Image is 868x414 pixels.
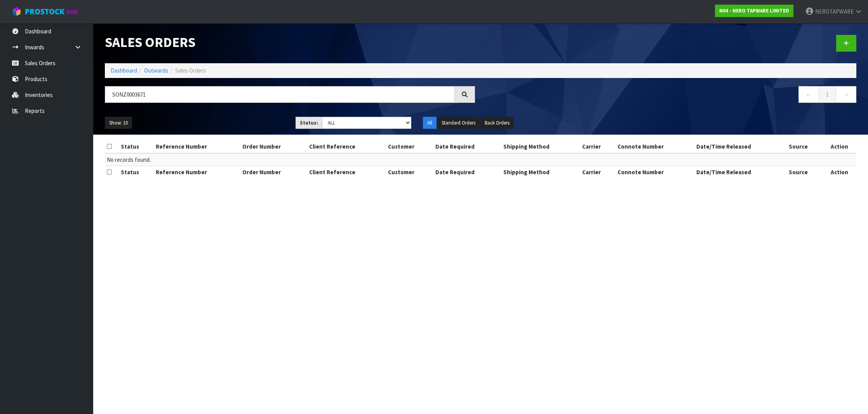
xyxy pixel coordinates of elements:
a: → [836,86,856,103]
span: Sales Orders [175,67,206,74]
th: Reference Number [154,166,240,178]
th: Shipping Method [501,140,580,153]
th: Date Required [433,140,501,153]
th: Order Number [240,166,307,178]
nav: Page navigation [487,86,857,105]
strong: Status: [300,120,318,126]
span: NEROTAPWARE [815,8,854,15]
td: No records found. [105,153,856,166]
img: cube-alt.png [12,7,21,16]
th: Carrier [580,166,616,178]
small: WMS [66,9,78,16]
th: Reference Number [154,140,240,153]
a: ← [798,86,819,103]
th: Action [823,166,856,178]
strong: N04 - NERO TAPWARE LIMITED [719,7,789,14]
input: Search sales orders [105,86,455,103]
a: Dashboard [111,67,137,74]
span: ProStock [25,7,64,17]
a: 1 [819,86,836,103]
button: Back Orders [480,117,514,129]
th: Source [787,166,823,178]
th: Date Required [433,166,501,178]
th: Status [119,140,154,153]
button: Standard Orders [437,117,480,129]
th: Date/Time Released [694,166,787,178]
th: Customer [386,140,434,153]
button: Show: 10 [105,117,132,129]
th: Source [787,140,823,153]
th: Connote Number [616,140,694,153]
th: Client Reference [307,140,386,153]
th: Order Number [240,140,307,153]
a: Outwards [144,67,168,74]
th: Connote Number [616,166,694,178]
th: Carrier [580,140,616,153]
th: Action [823,140,856,153]
th: Date/Time Released [694,140,787,153]
h1: Sales Orders [105,35,475,50]
th: Client Reference [307,166,386,178]
th: Customer [386,166,434,178]
th: Shipping Method [501,166,580,178]
button: All [423,117,437,129]
th: Status [119,166,154,178]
